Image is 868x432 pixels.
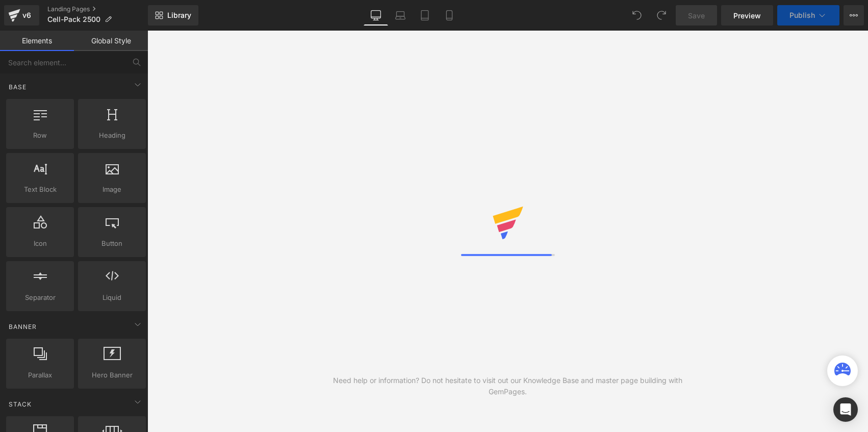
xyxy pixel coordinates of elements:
a: Laptop [388,5,413,26]
span: Library [167,11,191,20]
div: v6 [20,9,33,22]
span: Hero Banner [81,370,143,380]
span: Base [8,82,28,92]
a: Landing Pages [47,5,148,13]
a: Mobile [437,5,462,26]
span: Publish [789,11,815,19]
span: Banner [8,322,38,332]
span: Text Block [9,184,71,195]
a: Tablet [413,5,437,26]
button: Publish [777,5,839,26]
div: Open Intercom Messenger [833,397,858,422]
span: Liquid [81,292,143,303]
button: Undo [627,5,647,26]
span: Image [81,184,143,195]
div: Need help or information? Do not hesitate to visit out our Knowledge Base and master page buildin... [327,375,688,397]
span: Preview [733,10,761,21]
a: New Library [148,5,198,26]
span: Stack [8,399,33,409]
a: Preview [721,5,773,26]
span: Row [9,130,71,141]
span: Separator [9,292,71,303]
a: Desktop [364,5,388,26]
span: Cell-Pack 2500 [47,15,100,23]
span: Parallax [9,370,71,380]
span: Icon [9,238,71,249]
button: Redo [651,5,672,26]
button: More [844,5,864,26]
span: Heading [81,130,143,141]
span: Button [81,238,143,249]
a: Global Style [74,31,148,51]
span: Save [688,10,705,21]
a: v6 [4,5,39,26]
